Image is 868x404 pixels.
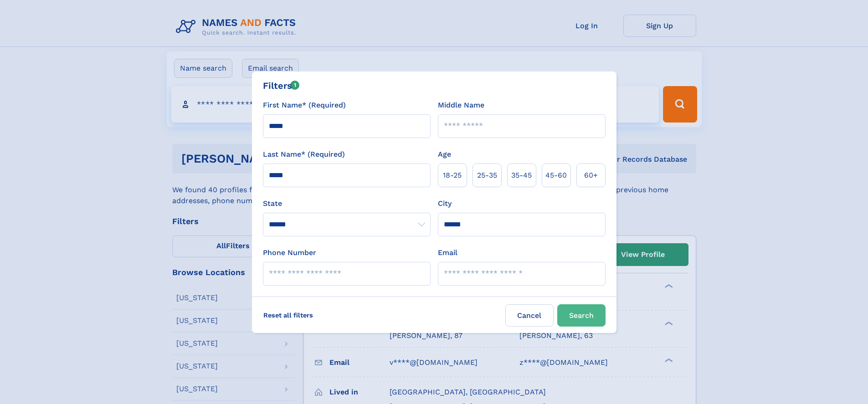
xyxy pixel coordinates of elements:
[584,170,598,181] span: 60+
[263,198,431,209] label: State
[438,100,484,111] label: Middle Name
[438,149,451,160] label: Age
[263,100,346,111] label: First Name* (Required)
[257,304,319,326] label: Reset all filters
[443,170,462,181] span: 18‑25
[477,170,497,181] span: 25‑35
[505,304,554,327] label: Cancel
[438,198,452,209] label: City
[263,247,316,258] label: Phone Number
[263,79,300,92] div: Filters
[511,170,532,181] span: 35‑45
[438,247,457,258] label: Email
[263,149,345,160] label: Last Name* (Required)
[545,170,567,181] span: 45‑60
[557,304,606,327] button: Search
